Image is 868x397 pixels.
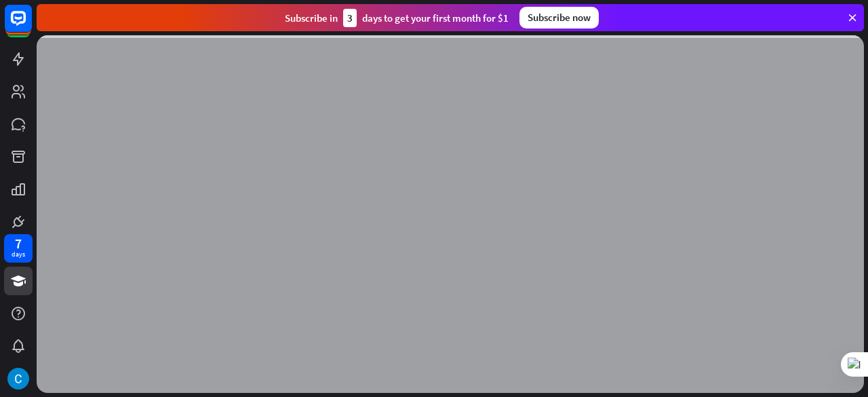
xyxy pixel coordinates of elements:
div: 7 [15,238,22,250]
div: days [12,250,25,259]
div: Subscribe in days to get your first month for $1 [285,9,509,27]
a: 7 days [4,234,33,263]
div: 3 [343,9,357,27]
div: Subscribe now [519,7,599,29]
